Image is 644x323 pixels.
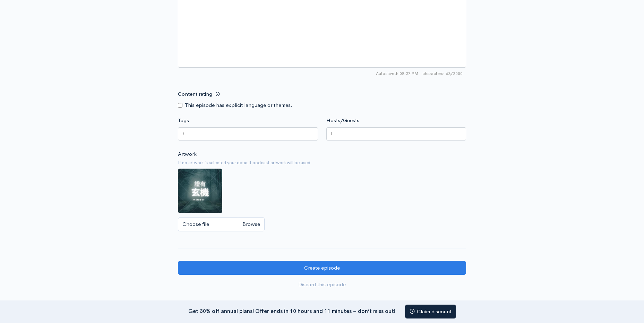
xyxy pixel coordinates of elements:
input: Enter tags for this episode [182,130,184,138]
input: Create episode [178,261,466,275]
strong: Get 30% off annual plans! Offer ends in 10 hours and 11 minutes – don’t miss out! [188,307,395,314]
small: If no artwork is selected your default podcast artwork will be used [178,159,466,166]
a: Discard this episode [178,278,466,292]
label: Hosts/Guests [326,117,359,125]
label: Tags [178,117,189,125]
input: Enter the names of the people that appeared on this episode [331,130,332,138]
span: Autosaved: 08:37 PM [376,70,418,77]
span: 63/2000 [422,70,463,77]
label: Content rating [178,87,212,101]
label: Artwork [178,150,197,158]
label: This episode has explicit language or themes. [185,101,292,109]
a: Claim discount [405,305,456,319]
